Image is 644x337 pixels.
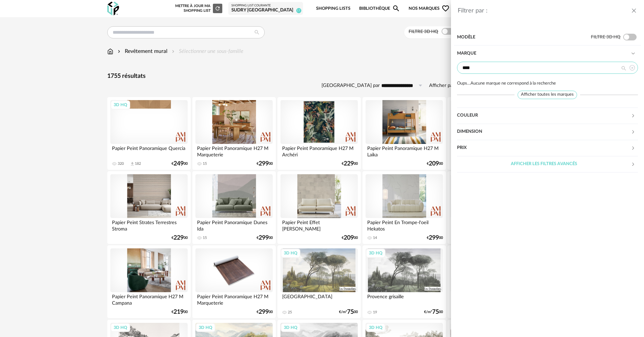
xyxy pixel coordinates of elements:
[457,29,591,45] div: Modèle
[457,80,638,88] p: Oups…Aucune marque ne correspond à la recherche
[457,108,638,124] div: Couleur
[518,91,577,99] span: Afficher toutes les marques
[591,35,620,39] span: Filtre 3D HQ
[457,156,631,172] div: Afficher les filtres avancés
[457,45,638,62] div: Marque
[457,156,638,173] div: Afficher les filtres avancés
[457,124,631,140] div: Dimension
[457,140,631,156] div: Prix
[457,124,638,140] div: Dimension
[457,108,631,124] div: Couleur
[457,140,638,156] div: Prix
[457,62,638,108] div: Marque
[458,7,631,15] div: Filtrer par :
[457,45,631,62] div: Marque
[631,7,637,16] button: close drawer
